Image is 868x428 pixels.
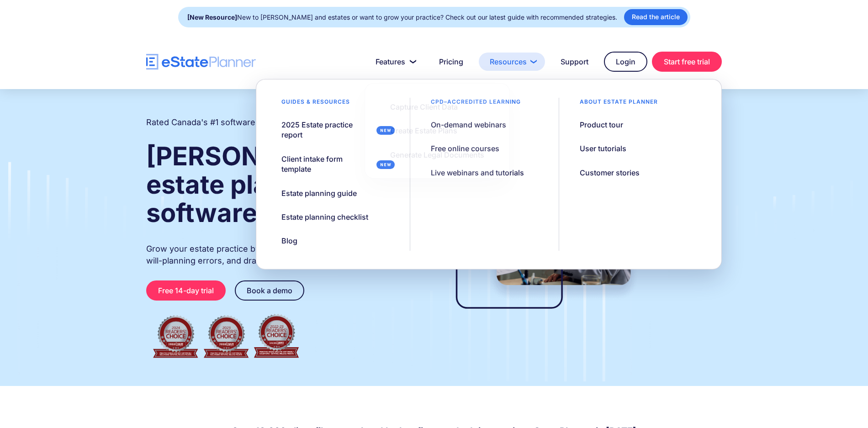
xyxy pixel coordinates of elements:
a: Create Estate Plans [379,121,469,140]
div: Blog [281,236,297,246]
div: Estate planning checklist [281,212,368,222]
a: Generate Legal Documents [379,145,496,164]
a: Start free trial [652,52,722,72]
a: home [146,54,256,70]
a: Resources [479,53,545,71]
a: Capture Client Data [379,97,469,116]
a: Book a demo [235,280,304,301]
a: Blog [270,231,309,250]
div: 2025 Estate practice report [281,120,373,140]
a: Features [365,53,423,71]
a: User tutorials [568,139,638,158]
div: Guides & resources [270,98,361,111]
a: Product tour [568,115,635,134]
div: Estate planning guide [281,188,357,198]
div: Capture Client Data [390,102,458,112]
strong: [PERSON_NAME] and estate planning software [146,141,415,228]
a: Client intake form template [270,149,400,179]
div: User tutorials [580,143,626,153]
div: Product tour [580,120,623,130]
strong: [New Resource] [187,13,237,21]
div: Customer stories [580,168,640,178]
div: New to [PERSON_NAME] and estates or want to grow your practice? Check out our latest guide with r... [187,11,617,24]
a: 2025 Estate practice report [270,115,400,145]
div: Create Estate Plans [390,126,457,136]
a: Login [604,52,647,72]
a: Read the article [624,9,688,25]
a: Estate planning guide [270,184,368,203]
a: Support [550,53,599,71]
a: Estate planning checklist [270,207,380,227]
div: Generate Legal Documents [390,150,484,160]
a: Pricing [428,53,474,71]
p: Grow your estate practice by streamlining client intake, reducing will-planning errors, and draft... [146,243,417,267]
div: About estate planner [568,98,669,111]
a: Customer stories [568,163,651,182]
a: Free 14-day trial [146,280,226,301]
h2: Rated Canada's #1 software for estate practitioners [146,116,347,128]
div: Client intake form template [281,154,373,174]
